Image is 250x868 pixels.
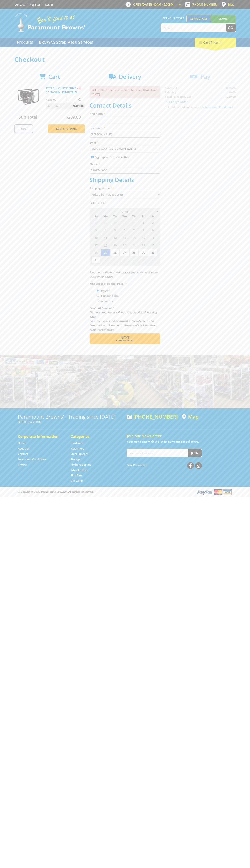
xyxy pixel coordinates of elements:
label: Last name [90,126,160,130]
h1: Checkout [14,56,236,63]
span: Tu [110,214,120,219]
span: 24 [91,249,101,256]
a: Mount [PERSON_NAME] [211,15,236,29]
a: Go to the registration page [30,3,40,6]
span: 3 [91,226,101,234]
span: 15 [139,234,148,241]
span: 18 [101,241,110,249]
h5: Categories [71,434,116,439]
span: 26 [110,249,120,256]
span: Confirm order [97,340,153,342]
label: Email [90,140,160,145]
span: 5 [110,226,120,234]
span: 12 [110,234,120,241]
span: $289.00 [66,114,81,120]
input: Please enter your telephone number. [90,167,160,174]
span: Set your store [161,15,186,21]
img: PETROL VOLUME PUMP - 2" (50MM) - INDUSTRIAL [18,86,39,107]
span: 31 [91,256,101,264]
span: 9 [148,226,157,234]
span: 4 [129,256,138,264]
p: Pickup Date needs to be on or between [DATE] and [DATE] [90,86,160,98]
span: 16 [148,234,157,241]
a: Go to the Privacy page [18,463,27,467]
span: Mo [101,214,110,219]
span: Delivery [119,73,141,80]
span: 31 [129,219,138,226]
button: Next Confirm order [90,333,160,344]
span: Fr [139,214,148,219]
span: 1 [139,219,148,226]
a: Go to the Storage page [71,457,80,461]
span: 28 [129,249,138,256]
span: 29 [110,219,120,226]
span: 21 [129,241,138,249]
p: Keep up to date with the latest news and special offers. [127,439,232,444]
label: Phone [90,162,160,166]
a: Remove from cart [79,86,81,90]
label: Pick Up Date [90,201,160,205]
label: Shipping Method [90,186,160,190]
a: Go to the Gift Cards page [71,479,83,483]
h5: Join our Newsletter [127,433,232,438]
input: Please enter your last name. [90,131,160,138]
a: Go to the Hardware page [71,441,83,445]
div: ® Copyright 2025 Paramount Browns'. All Rights Reserved. [14,489,236,495]
span: 13 [120,234,129,241]
div: [PHONE_NUMBER] [127,414,178,420]
div: Stay Connected [127,461,202,469]
a: Go to the BROWNS Scrap Metal Services page [36,38,96,47]
label: Sign up for the newsletter [95,155,129,159]
label: A Courier [100,298,114,304]
span: OPEN [DATE] [133,3,174,6]
span: 20 [120,241,129,249]
a: Keep Shopping [48,124,85,133]
span: 11 [101,234,110,241]
span: Sub Total [19,114,37,120]
img: PayPal, Mastercard, Visa accepted [197,489,232,495]
span: 22 [139,241,148,249]
span: 8 [139,226,148,234]
span: 27 [120,249,129,256]
span: Su [91,214,101,219]
a: Go to the Contact page [14,3,25,6]
label: Someone Else [100,293,120,299]
a: Go to the Terms and Conditions page [18,457,46,461]
input: Please select who will pick up the order. [97,295,99,297]
span: 19 [110,241,120,249]
span: 7 [129,226,138,234]
span: Sa [148,214,157,219]
input: Please select who will pick up the order. [97,300,99,302]
p: Item total: [46,103,85,109]
span: Next [120,335,129,340]
span: 14 [129,234,138,241]
span: 2 [110,256,120,264]
label: First name [90,111,160,116]
span: $289.00 [73,103,84,109]
input: Please enter your first name. [90,117,160,123]
div: Cart [195,38,236,47]
a: PETROL VOLUME PUMP - 2" (50MM) - INDUSTRIAL [46,86,78,94]
p: [STREET_ADDRESS] [18,420,123,424]
a: Go to the Contact page [18,452,28,456]
h5: Corporate Information [18,434,63,439]
input: Your email address [127,449,188,457]
a: Print [14,124,33,133]
a: Gepps Cross [186,15,211,22]
span: 27 [91,219,101,226]
span: Th [129,214,138,219]
span: 4 [101,226,110,234]
label: Who will pick up the order? [90,281,160,286]
span: 30 [148,249,157,256]
h2: Shipping Details [90,176,160,183]
span: 29 [139,249,148,256]
label: Myself [100,288,111,294]
span: Cart [48,73,60,80]
a: Go to the About Us page [18,447,30,450]
span: 23 [148,241,157,249]
button: Join [188,449,202,457]
a: Go to the Products page [14,38,36,47]
p: $289.00 [46,97,65,102]
button: Go [226,24,236,32]
span: (1 item) [210,40,221,44]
